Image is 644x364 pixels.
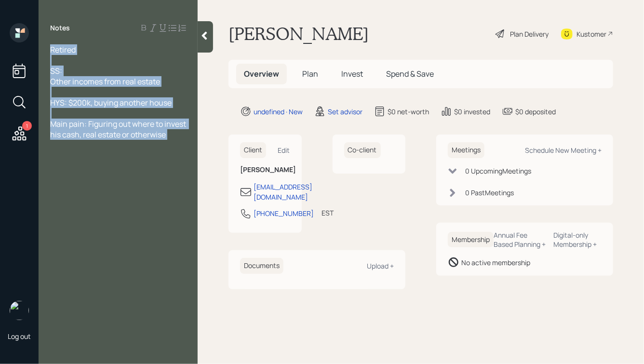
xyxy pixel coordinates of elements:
[22,121,32,131] div: 1
[10,301,29,320] img: hunter_neumayer.jpg
[461,257,530,268] div: No active membership
[240,166,290,174] h6: [PERSON_NAME]
[302,68,318,79] span: Plan
[240,142,266,158] h6: Client
[577,29,606,39] div: Kustomer
[465,188,514,198] div: 0 Past Meeting s
[8,332,31,341] div: Log out
[278,146,290,155] div: Edit
[341,68,363,79] span: Invest
[322,208,334,218] div: EST
[494,230,546,249] div: Annual Fee Based Planning +
[50,119,188,140] span: Main pain: Figuring out where to invest his cash, real estate or otherwise
[50,97,172,108] span: HYS: $200k, buying another house
[515,107,556,117] div: $0 deposited
[448,232,494,248] h6: Membership
[386,68,434,79] span: Spend & Save
[240,258,283,274] h6: Documents
[465,166,531,176] div: 0 Upcoming Meeting s
[454,107,490,117] div: $0 invested
[254,208,314,218] div: [PHONE_NUMBER]
[510,29,549,39] div: Plan Delivery
[388,107,429,117] div: $0 net-worth
[50,66,62,76] span: SS:
[50,44,76,55] span: Retired
[554,230,602,249] div: Digital-only Membership +
[254,182,312,202] div: [EMAIL_ADDRESS][DOMAIN_NAME]
[244,68,279,79] span: Overview
[367,261,394,270] div: Upload +
[344,142,381,158] h6: Co-client
[328,107,362,117] div: Set advisor
[50,76,160,87] span: Other incomes from real estate
[254,107,303,117] div: undefined · New
[228,23,369,44] h1: [PERSON_NAME]
[525,146,602,155] div: Schedule New Meeting +
[50,23,70,33] label: Notes
[448,142,484,158] h6: Meetings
